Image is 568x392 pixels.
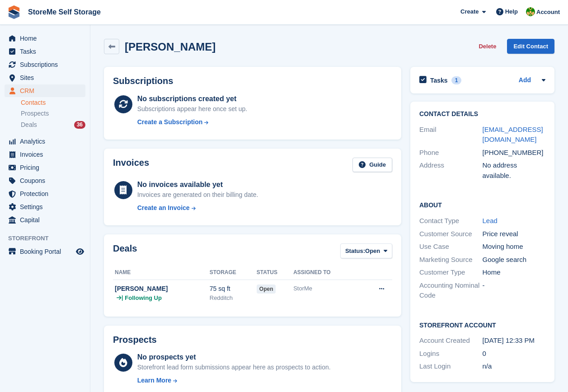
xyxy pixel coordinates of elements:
[419,361,483,372] div: Last Login
[20,174,74,187] span: Coupons
[419,320,545,329] h2: Storefront Account
[419,125,483,145] div: Email
[5,148,85,161] a: menu
[5,174,85,187] a: menu
[113,266,210,280] th: Name
[483,217,498,224] a: Lead
[75,246,85,257] a: Preview store
[20,84,74,97] span: CRM
[345,247,365,256] span: Status:
[483,242,546,252] div: Moving home
[113,76,392,86] h2: Subscriptions
[5,45,85,58] a: menu
[115,284,210,294] div: [PERSON_NAME]
[519,75,531,86] a: Add
[210,294,257,303] div: Redditch
[483,160,546,181] div: No address available.
[122,294,123,303] span: |
[460,7,479,16] span: Create
[5,161,85,174] a: menu
[419,200,545,209] h2: About
[20,148,74,161] span: Invoices
[137,352,331,363] div: No prospects yet
[137,376,171,385] div: Learn More
[419,229,483,239] div: Customer Source
[293,266,359,280] th: Assigned to
[352,158,392,173] a: Guide
[21,109,85,118] a: Prospects
[5,187,85,200] a: menu
[419,111,545,118] h2: Contact Details
[5,201,85,213] a: menu
[137,190,258,200] div: Invoices are generated on their billing date.
[257,266,293,280] th: Status
[526,7,535,16] img: StorMe
[5,135,85,148] a: menu
[137,203,258,213] a: Create an Invoice
[20,58,74,71] span: Subscriptions
[419,280,483,301] div: Accounting Nominal Code
[20,201,74,213] span: Settings
[20,187,74,200] span: Protection
[74,121,85,129] div: 36
[5,58,85,71] a: menu
[419,242,483,252] div: Use Case
[21,109,49,118] span: Prospects
[21,98,85,107] a: Contacts
[125,294,162,303] span: Following Up
[505,7,518,16] span: Help
[21,120,85,130] a: Deals 36
[483,267,546,278] div: Home
[475,39,500,54] button: Delete
[137,93,248,104] div: No subscriptions created yet
[20,214,74,226] span: Capital
[483,280,546,301] div: -
[20,161,74,174] span: Pricing
[137,104,248,114] div: Subscriptions appear here once set up.
[8,234,90,243] span: Storefront
[113,158,149,173] h2: Invoices
[536,8,560,17] span: Account
[137,117,203,127] div: Create a Subscription
[210,266,257,280] th: Storage
[257,285,276,294] span: open
[365,247,380,256] span: Open
[137,363,331,372] div: Storefront lead form submissions appear here as prospects to action.
[5,32,85,45] a: menu
[419,349,483,359] div: Logins
[451,76,462,84] div: 1
[483,349,546,359] div: 0
[293,284,359,293] div: StorMe
[419,255,483,265] div: Marketing Source
[20,245,74,258] span: Booking Portal
[483,361,546,372] div: n/a
[483,229,546,239] div: Price reveal
[125,41,216,53] h2: [PERSON_NAME]
[419,216,483,226] div: Contact Type
[483,148,546,158] div: [PHONE_NUMBER]
[20,45,74,58] span: Tasks
[24,5,104,19] a: StoreMe Self Storage
[483,336,546,346] div: [DATE] 12:33 PM
[20,32,74,45] span: Home
[5,245,85,258] a: menu
[483,126,543,144] a: [EMAIL_ADDRESS][DOMAIN_NAME]
[137,117,248,127] a: Create a Subscription
[5,214,85,226] a: menu
[5,84,85,97] a: menu
[419,148,483,158] div: Phone
[137,179,258,190] div: No invoices available yet
[340,243,392,258] button: Status: Open
[137,203,190,213] div: Create an Invoice
[507,39,554,54] a: Edit Contact
[20,135,74,148] span: Analytics
[137,376,331,385] a: Learn More
[210,284,257,294] div: 75 sq ft
[419,160,483,181] div: Address
[7,5,21,19] img: stora-icon-8386f47178a22dfd0bd8f6a31ec36ba5ce8667c1dd55bd0f319d3a0aa187defe.svg
[430,76,448,84] h2: Tasks
[419,336,483,346] div: Account Created
[419,267,483,278] div: Customer Type
[5,71,85,84] a: menu
[483,255,546,265] div: Google search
